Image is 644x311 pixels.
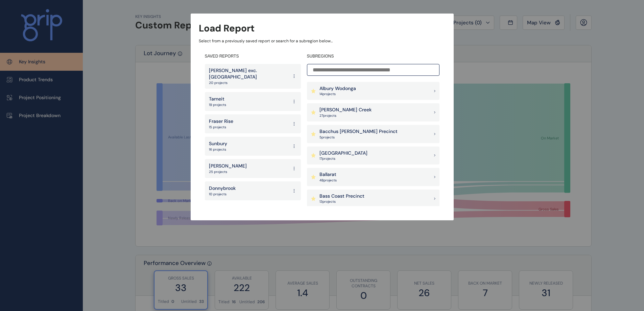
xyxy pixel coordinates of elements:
[319,107,372,113] p: [PERSON_NAME] Creek
[209,118,233,125] p: Fraser Rise
[199,22,255,35] h3: Load Report
[319,199,364,204] p: 13 project s
[209,67,288,81] p: [PERSON_NAME] exc. [GEOGRAPHIC_DATA]
[209,147,227,152] p: 16 projects
[319,193,364,200] p: Bass Coast Precinct
[319,178,337,183] p: 48 project s
[209,96,226,103] p: Tarneit
[319,85,356,92] p: Albury Wodonga
[209,103,226,107] p: 19 projects
[209,192,236,197] p: 10 projects
[209,185,236,192] p: Donnybrook
[209,140,227,147] p: Sunbury
[319,113,372,118] p: 27 project s
[307,53,439,59] h4: SUBREGIONS
[209,170,247,174] p: 25 projects
[319,128,398,135] p: Bacchus [PERSON_NAME] Precinct
[199,38,446,44] p: Select from a previously saved report or search for a subregion below...
[209,163,247,170] p: [PERSON_NAME]
[319,92,356,96] p: 14 project s
[209,81,288,85] p: 20 projects
[319,156,367,161] p: 17 project s
[205,53,301,59] h4: SAVED REPORTS
[319,135,398,140] p: 5 project s
[319,150,367,157] p: [GEOGRAPHIC_DATA]
[319,171,337,178] p: Ballarat
[209,125,233,130] p: 15 projects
